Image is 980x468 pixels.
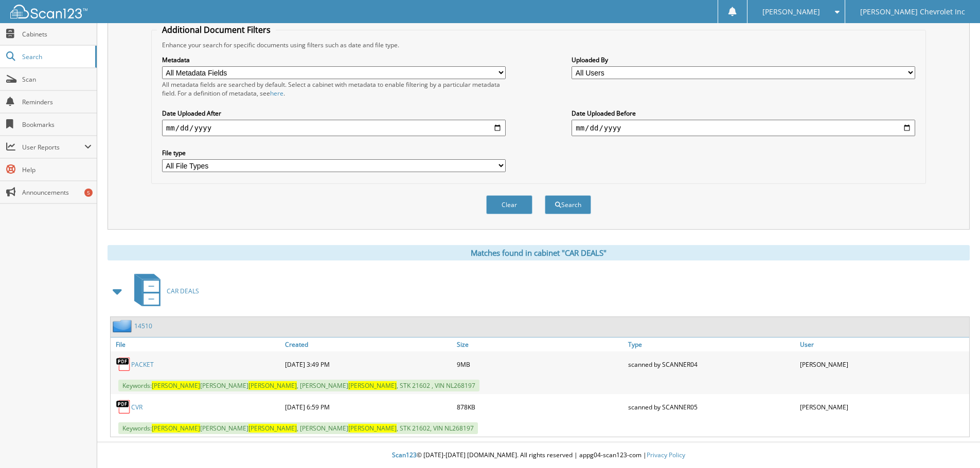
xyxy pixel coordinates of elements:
a: PACKET [131,360,154,369]
a: CAR DEALS [128,271,199,311]
span: [PERSON_NAME] [248,424,297,433]
span: [PERSON_NAME] [762,9,820,15]
a: Size [454,338,626,351]
span: [PERSON_NAME] [348,381,397,390]
span: Keywords: [PERSON_NAME] , [PERSON_NAME] , STK 21602 , VIN NL268197 [118,380,479,391]
div: Enhance your search for specific documents using filters such as date and file type. [157,41,920,49]
a: Created [282,338,454,351]
span: [PERSON_NAME] Chevrolet Inc [860,9,965,15]
button: Clear [486,195,532,214]
div: 5 [84,189,93,197]
span: Keywords: [PERSON_NAME] , [PERSON_NAME] , STK 21602, VIN NL268197 [118,422,478,434]
a: User [797,338,969,351]
span: Announcements [22,188,92,197]
img: folder2.png [113,320,134,332]
span: CAR DEALS [167,287,199,295]
div: scanned by SCANNER05 [626,397,797,417]
div: [DATE] 3:49 PM [282,354,454,375]
span: Scan123 [392,451,417,459]
span: [PERSON_NAME] [248,381,297,390]
div: 878KB [454,397,626,417]
input: end [572,120,915,136]
img: PDF.png [116,399,131,415]
input: start [162,120,506,136]
a: Privacy Policy [647,451,685,459]
span: Help [22,165,92,174]
a: 14510 [134,322,152,330]
span: [PERSON_NAME] [152,424,200,433]
span: Scan [22,75,92,84]
div: [PERSON_NAME] [797,397,969,417]
a: Type [626,338,797,351]
legend: Additional Document Filters [157,24,276,35]
label: Date Uploaded Before [572,109,915,118]
span: Cabinets [22,30,92,39]
span: User Reports [22,143,84,152]
img: scan123-logo-white.svg [10,5,87,18]
img: PDF.png [116,357,131,372]
span: [PERSON_NAME] [348,424,397,433]
div: [DATE] 6:59 PM [282,397,454,417]
label: Metadata [162,55,506,64]
div: [PERSON_NAME] [797,354,969,375]
span: Reminders [22,98,92,106]
span: Search [22,52,90,61]
a: CVR [131,403,142,411]
a: File [111,338,282,351]
div: © [DATE]-[DATE] [DOMAIN_NAME]. All rights reserved | appg04-scan123-com | [97,443,980,468]
a: here [270,89,283,98]
label: Date Uploaded After [162,109,506,118]
span: [PERSON_NAME] [152,381,200,390]
iframe: Chat Widget [929,419,980,468]
div: All metadata fields are searched by default. Select a cabinet with metadata to enable filtering b... [162,80,506,98]
div: scanned by SCANNER04 [626,354,797,375]
span: Bookmarks [22,120,92,129]
button: Search [545,195,591,214]
label: File type [162,148,506,157]
label: Uploaded By [572,55,915,64]
div: 9MB [454,354,626,375]
div: Matches found in cabinet "CAR DEALS" [108,245,970,260]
